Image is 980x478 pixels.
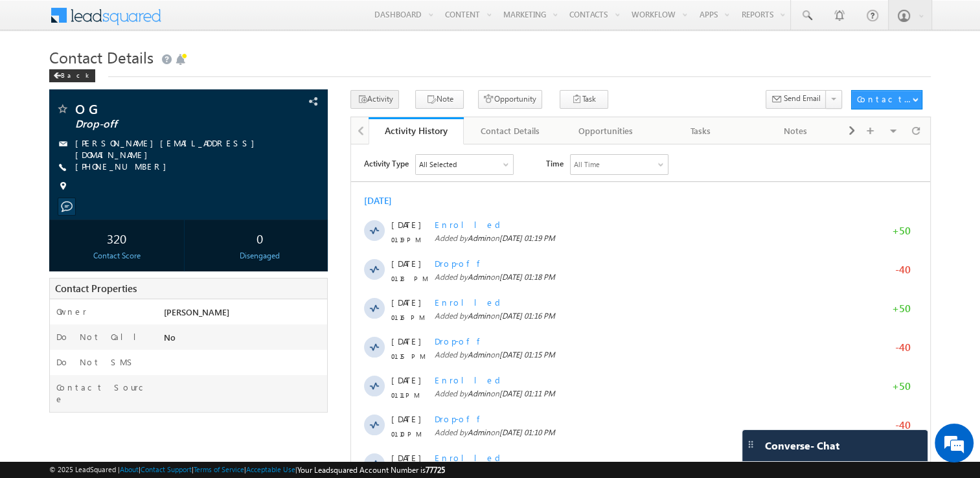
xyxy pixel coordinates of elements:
div: 0 [195,226,324,250]
div: 320 [52,226,181,250]
div: Tasks [664,123,737,139]
span: Added by on [84,438,508,450]
span: [DATE] [40,74,69,86]
button: Contact Actions [851,90,922,109]
span: Admin [117,166,139,176]
button: Opportunity [478,90,542,109]
span: [PHONE_NUMBER] [75,161,173,174]
span: Added by on [84,88,508,100]
a: About [120,465,139,473]
span: [PERSON_NAME] [164,306,229,317]
span: Admin [117,128,139,137]
span: Added by on [84,282,508,294]
div: Contact Details [474,123,547,139]
span: 01:11 PM [40,245,79,256]
span: +50 [541,80,560,96]
a: Activity History [369,117,464,144]
img: carter-drag [746,439,756,450]
span: +50 [541,158,560,174]
span: [DATE] [40,152,69,164]
div: Back [49,69,95,82]
span: Drop-off [84,424,136,435]
span: [DATE] 01:10 PM [148,283,204,293]
span: Added by on [84,127,508,139]
a: Opportunities [558,117,654,144]
span: [DATE] 12:52 PM [148,400,204,409]
span: Added by on [84,321,508,333]
span: Enrolled [84,74,154,85]
span: +50 [541,391,560,407]
span: © 2025 LeadSquared | | | | | [49,464,445,476]
span: Drop-off [84,347,136,358]
label: Do Not Call [56,331,146,343]
span: Enrolled [84,385,154,396]
span: Send Email [784,93,821,104]
span: 12:51 PM [40,439,79,451]
span: +50 [541,236,560,251]
span: [DATE] 01:18 PM [148,128,204,137]
span: Added by on [84,166,508,177]
div: [DATE] [13,51,55,62]
div: Activity History [378,124,454,137]
span: -40 [544,275,560,290]
span: [DATE] 01:16 PM [148,166,204,176]
a: Back [49,69,102,80]
span: Added by on [84,399,508,411]
span: 01:19 PM [40,89,79,101]
span: [DATE] 01:19 PM [148,89,204,98]
span: Contact Details [49,47,154,67]
span: [DATE] [40,113,69,125]
div: Contact Score [52,250,181,262]
button: Send Email [766,90,826,109]
a: Contact Details [464,117,559,144]
span: -40 [544,119,560,135]
a: Notes [748,117,843,144]
div: Notes [758,123,832,139]
span: Enrolled [84,230,154,241]
span: Converse - Chat [765,440,839,451]
span: Added by on [84,360,508,372]
span: Admin [117,322,139,332]
span: Admin [117,361,139,370]
span: Admin [117,283,139,293]
span: O G [75,102,248,115]
label: Contact Source [56,381,150,405]
span: Admin [117,244,139,254]
span: Activity Type [13,10,58,29]
div: All Selected [68,14,106,26]
span: 01:09 PM [40,323,79,334]
label: Do Not SMS [56,356,136,368]
span: [DATE] [40,230,69,242]
span: Drop-off [75,118,248,131]
span: [DATE] [40,308,69,319]
span: [DATE] [40,424,69,436]
span: [DATE] 01:15 PM [148,205,204,215]
span: Your Leadsquared Account Number is [297,465,445,475]
a: Tasks [654,117,749,144]
div: All Time [223,14,249,26]
span: 12:52 PM [40,400,79,412]
span: [DATE] [40,347,69,358]
span: 12:54 PM [40,361,79,373]
span: [DATE] 12:55 PM [148,361,204,370]
span: Admin [117,89,139,98]
span: -40 [544,430,560,446]
div: Contact Actions [857,93,912,105]
span: Drop-off [84,269,136,280]
span: Added by on [84,244,508,255]
span: Admin [117,438,139,448]
span: [DATE] 12:51 PM [148,438,204,448]
span: Drop-off [84,191,136,202]
div: Opportunities [569,123,642,139]
span: 01:18 PM [40,128,79,140]
button: Task [560,90,608,109]
span: 01:16 PM [40,167,79,179]
span: 77725 [426,465,445,475]
a: Terms of Service [194,465,244,473]
span: +50 [541,313,560,329]
span: 01:10 PM [40,284,79,295]
span: Admin [117,205,139,215]
span: Enrolled [84,308,154,319]
div: All Selected [65,10,162,30]
button: Note [415,90,464,109]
